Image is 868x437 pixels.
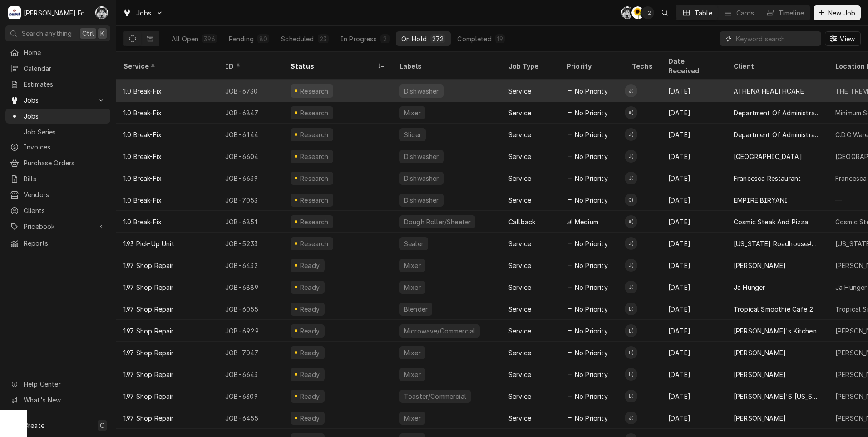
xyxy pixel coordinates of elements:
[621,6,634,19] div: Chris Murphy (103)'s Avatar
[403,392,467,401] div: Toaster/Commercial
[218,407,283,429] div: JOB-6455
[5,124,110,139] a: Job Series
[403,174,440,183] div: Dishwasher
[661,102,726,124] div: [DATE]
[340,34,377,44] div: In Progress
[658,5,672,20] button: Open search
[399,61,494,71] div: Labels
[95,6,108,19] div: Chris Murphy (103)'s Avatar
[575,174,608,183] span: No Priority
[575,239,608,248] span: No Priority
[575,348,608,358] span: No Priority
[661,342,726,363] div: [DATE]
[5,171,110,186] a: Bills
[661,211,726,233] div: [DATE]
[95,6,108,19] div: C(
[734,195,788,205] div: EMPIRE BIRYANI
[625,128,637,141] div: Jose DeMelo (37)'s Avatar
[403,130,422,139] div: Slicer
[24,8,90,18] div: [PERSON_NAME] Food Equipment Service
[575,195,608,205] span: No Priority
[123,283,174,292] div: 1.97 Shop Repair
[575,152,608,161] span: No Priority
[625,259,637,272] div: J(
[631,6,644,19] div: Christine Walker (110)'s Avatar
[403,261,422,270] div: Mixer
[5,377,110,392] a: Go to Help Center
[5,187,110,202] a: Vendors
[575,217,598,227] span: Medium
[218,342,283,363] div: JOB-7047
[299,195,330,205] div: Research
[508,304,531,314] div: Service
[625,303,637,315] div: L(
[508,392,531,401] div: Service
[218,385,283,407] div: JOB-6309
[575,261,608,270] span: No Priority
[432,34,444,44] div: 272
[621,6,634,19] div: C(
[24,95,92,105] span: Jobs
[5,109,110,124] a: Jobs
[403,217,472,227] div: Dough Roller/Sheeter
[8,6,21,19] div: M
[218,233,283,254] div: JOB-5233
[625,84,637,97] div: James Lunney (128)'s Avatar
[24,190,106,199] span: Vendors
[100,421,104,430] span: C
[82,29,94,38] span: Ctrl
[299,326,321,336] div: Ready
[734,304,813,314] div: Tropical Smoothie Cafe 2
[631,6,644,19] div: C(
[218,102,283,124] div: JOB-6847
[5,93,110,108] a: Go to Jobs
[508,348,531,358] div: Service
[734,283,765,292] div: Ja Hunger
[299,217,330,227] div: Research
[625,390,637,402] div: Luis (54)'s Avatar
[5,236,110,251] a: Reports
[123,348,174,358] div: 1.97 Shop Repair
[403,283,422,292] div: Mixer
[123,217,162,227] div: 1.0 Break-Fix
[508,130,531,139] div: Service
[625,281,637,293] div: J(
[299,152,330,161] div: Research
[625,215,637,228] div: A(
[734,130,821,139] div: Department Of Administration
[641,6,654,19] div: + 2
[734,86,804,96] div: ATHENA HEALTHCARE
[218,298,283,320] div: JOB-6055
[403,86,440,96] div: Dishwasher
[734,370,786,379] div: [PERSON_NAME]
[661,298,726,320] div: [DATE]
[218,320,283,342] div: JOB-6929
[661,276,726,298] div: [DATE]
[734,261,786,270] div: [PERSON_NAME]
[299,130,330,139] div: Research
[575,326,608,336] span: No Priority
[508,195,531,205] div: Service
[218,276,283,298] div: JOB-6889
[736,31,817,46] input: Keyword search
[5,61,110,76] a: Calendar
[8,6,21,19] div: Marshall Food Equipment Service's Avatar
[625,237,637,250] div: J(
[5,25,110,41] button: Search anythingCtrlK
[24,238,106,248] span: Reports
[123,86,162,96] div: 1.0 Break-Fix
[625,172,637,184] div: J(
[661,124,726,145] div: [DATE]
[508,326,531,336] div: Service
[625,368,637,381] div: L(
[508,174,531,183] div: Service
[508,239,531,248] div: Service
[403,348,422,358] div: Mixer
[508,61,552,71] div: Job Type
[123,413,174,423] div: 1.97 Shop Repair
[218,124,283,145] div: JOB-6144
[123,261,174,270] div: 1.97 Shop Repair
[123,108,162,118] div: 1.0 Break-Fix
[5,139,110,154] a: Invoices
[508,86,531,96] div: Service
